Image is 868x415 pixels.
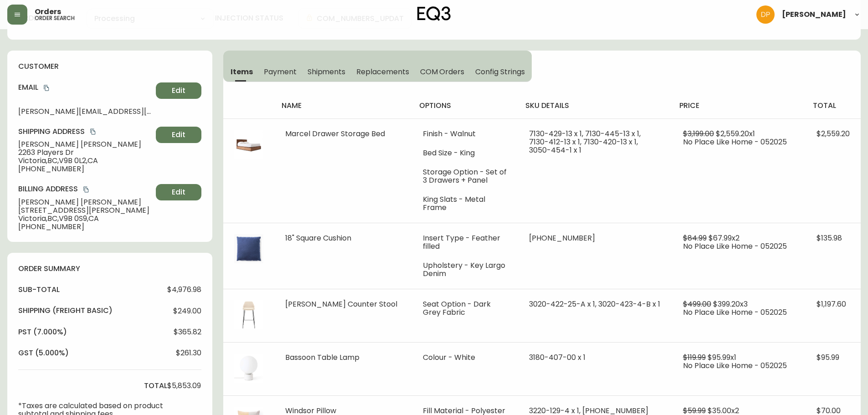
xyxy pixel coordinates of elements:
[18,127,152,137] h4: Shipping Address
[167,382,201,390] span: $5,853.09
[172,86,185,96] span: Edit
[173,307,201,315] span: $249.00
[423,300,507,317] li: Seat Option - Dark Grey Fabric
[423,234,507,251] li: Insert Type - Feather filled
[417,6,451,21] img: logo
[529,299,660,309] span: 3020-422-25-A x 1, 3020-423-4-B x 1
[282,101,405,111] h4: name
[813,101,853,111] h4: total
[285,128,385,139] span: Marcel Drawer Storage Bed
[234,300,263,329] img: 025a6ca1-89c2-4686-b9e2-361c2a39968d.jpg
[420,67,465,77] span: COM Orders
[18,215,152,223] span: Victoria , BC , V9B 0S9 , CA
[679,101,798,111] h4: price
[716,128,755,139] span: $2,559.20 x 1
[144,381,167,391] h4: total
[817,233,842,243] span: $135.98
[35,15,75,21] h5: order search
[683,241,787,251] span: No Place Like Home - 052025
[234,130,263,159] img: 9a7b4199-79b1-4808-9d19-3b0492f18d4a.jpg
[264,67,297,77] span: Payment
[713,299,748,309] span: $399.20 x 3
[18,198,152,206] span: [PERSON_NAME] [PERSON_NAME]
[708,352,736,363] span: $95.99 x 1
[18,184,152,194] h4: Billing Address
[709,233,740,243] span: $67.99 x 2
[419,101,511,111] h4: options
[423,195,507,212] li: King Slats - Metal Frame
[18,223,152,231] span: [PHONE_NUMBER]
[174,328,201,336] span: $365.82
[529,128,641,155] span: 7130-429-13 x 1, 7130-445-13 x 1, 7130-412-13 x 1, 7130-420-13 x 1, 3050-454-1 x 1
[35,8,61,15] span: Orders
[172,187,185,197] span: Edit
[18,82,152,92] h4: Email
[18,140,152,149] span: [PERSON_NAME] [PERSON_NAME]
[683,137,787,147] span: No Place Like Home - 052025
[817,128,850,139] span: $2,559.20
[356,67,409,77] span: Replacements
[423,261,507,278] li: Upholstery - Key Largo Denim
[18,165,152,173] span: [PHONE_NUMBER]
[42,83,51,92] button: copy
[18,306,113,316] h4: Shipping ( Freight Basic )
[18,108,152,116] span: [PERSON_NAME][EMAIL_ADDRESS][DOMAIN_NAME]
[817,352,839,363] span: $95.99
[231,67,253,77] span: Items
[423,168,507,184] li: Storage Option - Set of 3 Drawers + Panel
[234,354,263,383] img: 90cb9db2-809a-443b-aa40-9e03228e452a.jpg
[475,67,524,77] span: Config Strings
[525,101,665,111] h4: sku details
[82,185,91,194] button: copy
[18,327,67,337] h4: pst (7.000%)
[18,206,152,215] span: [STREET_ADDRESS][PERSON_NAME]
[88,127,98,136] button: copy
[423,354,507,362] li: Colour - White
[18,348,69,358] h4: gst (5.000%)
[167,286,201,294] span: $4,976.98
[423,130,507,138] li: Finish - Walnut
[683,299,711,309] span: $499.00
[18,149,152,157] span: 2263 Players Dr
[18,264,201,274] h4: order summary
[176,349,201,357] span: $261.30
[683,233,707,243] span: $84.99
[683,360,787,371] span: No Place Like Home - 052025
[234,234,263,263] img: b2c718a3-2700-40a4-a0f6-5bb3ff0dc4bd.jpg
[683,128,714,139] span: $3,199.00
[156,82,201,99] button: Edit
[756,5,775,24] img: b0154ba12ae69382d64d2f3159806b19
[18,157,152,165] span: Victoria , BC , V9B 0L2 , CA
[285,233,351,243] span: 18" Square Cushion
[285,352,360,363] span: Bassoon Table Lamp
[285,299,397,309] span: [PERSON_NAME] Counter Stool
[683,307,787,318] span: No Place Like Home - 052025
[156,184,201,200] button: Edit
[782,11,846,18] span: [PERSON_NAME]
[156,127,201,143] button: Edit
[817,299,846,309] span: $1,197.60
[529,233,595,243] span: [PHONE_NUMBER]
[308,67,346,77] span: Shipments
[18,285,60,295] h4: sub-total
[423,149,507,157] li: Bed Size - King
[172,130,185,140] span: Edit
[683,352,706,363] span: $119.99
[18,61,201,72] h4: customer
[529,352,586,363] span: 3180-407-00 x 1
